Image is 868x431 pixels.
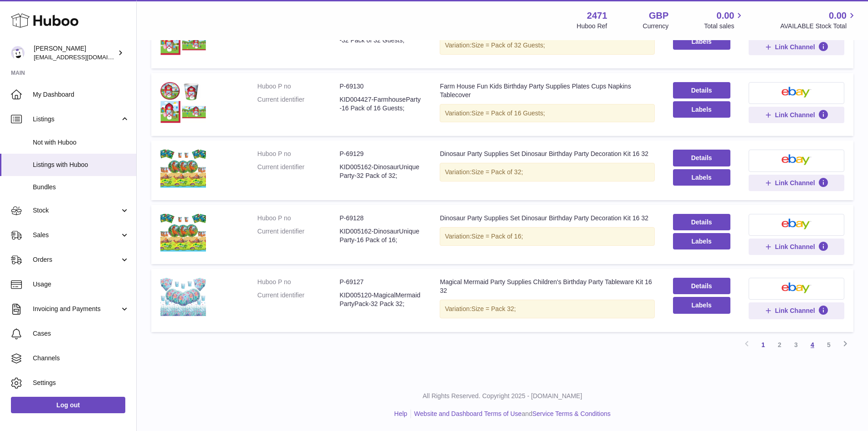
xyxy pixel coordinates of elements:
[749,239,844,255] button: Link Channel
[339,227,421,244] dd: KID005162-DinosaurUniqueParty-16 Pack of 16;
[34,53,134,61] span: [EMAIL_ADDRESS][DOMAIN_NAME]
[11,46,25,60] img: internalAdmin-2471@internal.huboo.com
[771,337,788,353] a: 2
[781,218,812,229] img: ebay-small.png
[33,280,129,289] span: Usage
[440,214,654,223] div: Dinosaur Party Supplies Set Dinosaur Birthday Party Decoration Kit 16 32
[775,43,815,51] span: Link Channel
[775,179,815,187] span: Link Channel
[339,82,421,91] dd: P-69130
[33,354,129,363] span: Channels
[472,42,545,49] span: Size = Pack of 32 Guests;
[144,392,861,400] p: All Rights Reserved. Copyright 2025 - [DOMAIN_NAME]
[33,379,129,387] span: Settings
[804,337,821,353] a: 4
[33,305,120,313] span: Invoicing and Payments
[33,138,129,147] span: Not with Huboo
[673,33,730,50] button: Labels
[257,163,339,180] dt: Current identifier
[775,306,815,315] span: Link Channel
[257,227,339,244] dt: Current identifier
[781,154,812,165] img: ebay-small.png
[339,163,421,180] dd: KID005162-DinosaurUniqueParty-32 Pack of 32;
[577,22,607,31] div: Huboo Ref
[673,297,730,313] button: Labels
[33,206,120,215] span: Stock
[339,291,421,308] dd: KID005120-MagicalMermaidPartyPack-32 Pack 32;
[440,227,654,246] div: Variation:
[33,115,120,124] span: Listings
[257,291,339,308] dt: Current identifier
[673,214,730,230] a: Details
[472,305,516,312] span: Size = Pack 32;
[781,282,812,293] img: ebay-small.png
[33,183,129,192] span: Bundles
[749,39,844,55] button: Link Channel
[440,278,654,295] div: Magical Mermaid Party Supplies Children's Birthday Party Tableware Kit 16 32
[717,10,734,22] span: 0.00
[160,150,206,187] img: Dinosaur Party Supplies Set Dinosaur Birthday Party Decoration Kit 16 32
[411,410,611,418] li: and
[257,150,339,158] dt: Huboo P no
[780,10,857,31] a: 0.00 AVAILABLE Stock Total
[673,233,730,249] button: Labels
[472,168,523,176] span: Size = Pack of 32;
[160,214,206,252] img: Dinosaur Party Supplies Set Dinosaur Birthday Party Decoration Kit 16 32
[673,278,730,294] a: Details
[440,104,654,123] div: Variation:
[780,22,857,31] span: AVAILABLE Stock Total
[821,337,837,353] a: 5
[440,82,654,99] div: Farm House Fun Kids Birthday Party Supplies Plates Cups Napkins Tablecover
[257,82,339,91] dt: Huboo P no
[440,163,654,182] div: Variation:
[788,337,804,353] a: 3
[775,243,815,251] span: Link Channel
[649,10,668,22] strong: GBP
[339,214,421,223] dd: P-69128
[440,150,654,158] div: Dinosaur Party Supplies Set Dinosaur Birthday Party Decoration Kit 16 32
[673,169,730,186] button: Labels
[755,337,771,353] a: 1
[643,22,669,31] div: Currency
[33,231,120,239] span: Sales
[257,95,339,113] dt: Current identifier
[160,278,206,316] img: Magical Mermaid Party Supplies Children's Birthday Party Tableware Kit 16 32
[673,101,730,118] button: Labels
[472,109,545,117] span: Size = Pack of 16 Guests;
[33,329,129,338] span: Cases
[781,87,812,98] img: ebay-small.png
[33,255,120,264] span: Orders
[11,397,125,413] a: Log out
[749,302,844,319] button: Link Channel
[704,22,745,31] span: Total sales
[33,90,129,99] span: My Dashboard
[33,161,129,169] span: Listings with Huboo
[775,111,815,119] span: Link Channel
[829,10,847,22] span: 0.00
[339,278,421,286] dd: P-69127
[749,175,844,191] button: Link Channel
[339,150,421,158] dd: P-69129
[673,150,730,166] a: Details
[339,95,421,113] dd: KID004427-FarmhouseParty-16 Pack of 16 Guests;
[394,410,407,417] a: Help
[440,36,654,55] div: Variation:
[673,82,730,99] a: Details
[257,278,339,286] dt: Huboo P no
[587,10,607,22] strong: 2471
[440,300,654,318] div: Variation:
[704,10,745,31] a: 0.00 Total sales
[257,214,339,223] dt: Huboo P no
[414,410,522,417] a: Website and Dashboard Terms of Use
[34,44,116,62] div: [PERSON_NAME]
[749,107,844,123] button: Link Channel
[472,233,523,240] span: Size = Pack of 16;
[160,82,206,123] img: Farm House Fun Kids Birthday Party Supplies Plates Cups Napkins Tablecover
[532,410,611,417] a: Service Terms & Conditions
